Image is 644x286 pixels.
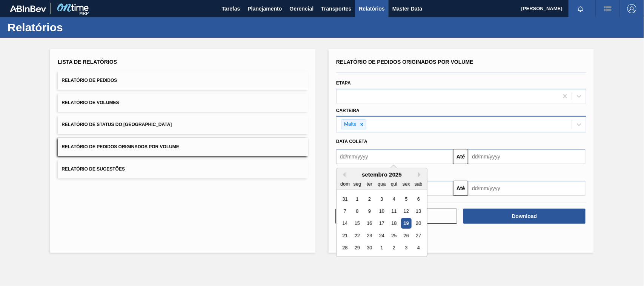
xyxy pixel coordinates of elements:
[364,231,375,241] div: Choose terça-feira, 23 de setembro de 2025
[401,206,411,216] div: Choose sexta-feira, 12 de setembro de 2025
[352,179,363,189] div: seg
[336,59,473,65] span: Relatório de Pedidos Originados por Volume
[337,171,427,178] div: setembro 2025
[418,172,423,177] button: Next Month
[339,193,424,254] div: month 2025-09
[340,194,350,204] div: Choose domingo, 31 de agosto de 2025
[340,179,350,189] div: dom
[569,3,593,14] button: Notificações
[364,206,375,216] div: Choose terça-feira, 9 de setembro de 2025
[336,139,367,144] span: Data coleta
[58,94,308,112] button: Relatório de Volumes
[364,243,375,253] div: Choose terça-feira, 30 de setembro de 2025
[336,80,351,86] label: Etapa
[58,115,308,134] button: Relatório de Status do [GEOGRAPHIC_DATA]
[58,59,117,65] span: Lista de Relatórios
[413,194,424,204] div: Choose sábado, 6 de setembro de 2025
[352,231,363,241] div: Choose segunda-feira, 22 de setembro de 2025
[389,194,399,204] div: Choose quinta-feira, 4 de setembro de 2025
[392,4,422,13] span: Master Data
[321,4,351,13] span: Transportes
[468,149,585,164] input: dd/mm/yyyy
[58,71,308,90] button: Relatório de Pedidos
[413,218,424,229] div: Choose sábado, 20 de setembro de 2025
[389,243,399,253] div: Choose quinta-feira, 2 de outubro de 2025
[389,218,399,229] div: Choose quinta-feira, 18 de setembro de 2025
[364,179,375,189] div: ter
[401,243,411,253] div: Choose sexta-feira, 3 de outubro de 2025
[603,4,612,13] img: userActions
[58,138,308,156] button: Relatório de Pedidos Originados por Volume
[377,179,387,189] div: qua
[352,206,363,216] div: Choose segunda-feira, 8 de setembro de 2025
[468,181,585,196] input: dd/mm/yyyy
[401,231,411,241] div: Choose sexta-feira, 26 de setembro de 2025
[377,231,387,241] div: Choose quarta-feira, 24 de setembro de 2025
[453,181,468,196] button: Até
[627,4,636,13] img: Logout
[453,149,468,164] button: Até
[364,218,375,229] div: Choose terça-feira, 16 de setembro de 2025
[401,218,411,229] div: Choose sexta-feira, 19 de setembro de 2025
[377,243,387,253] div: Choose quarta-feira, 1 de outubro de 2025
[463,209,585,224] button: Download
[290,4,314,13] span: Gerencial
[413,206,424,216] div: Choose sábado, 13 de setembro de 2025
[340,231,350,241] div: Choose domingo, 21 de setembro de 2025
[413,231,424,241] div: Choose sábado, 27 de setembro de 2025
[61,122,172,127] span: Relatório de Status do [GEOGRAPHIC_DATA]
[352,243,363,253] div: Choose segunda-feira, 29 de setembro de 2025
[389,231,399,241] div: Choose quinta-feira, 25 de setembro de 2025
[352,194,363,204] div: Choose segunda-feira, 1 de setembro de 2025
[352,218,363,229] div: Choose segunda-feira, 15 de setembro de 2025
[247,4,282,13] span: Planejamento
[61,166,125,172] span: Relatório de Sugestões
[336,149,453,164] input: dd/mm/yyyy
[377,206,387,216] div: Choose quarta-feira, 10 de setembro de 2025
[401,179,411,189] div: sex
[58,160,308,178] button: Relatório de Sugestões
[401,194,411,204] div: Choose sexta-feira, 5 de setembro de 2025
[61,100,119,105] span: Relatório de Volumes
[413,179,424,189] div: sab
[8,23,141,32] h1: Relatórios
[222,4,240,13] span: Tarefas
[377,218,387,229] div: Choose quarta-feira, 17 de setembro de 2025
[335,209,457,224] button: Limpar
[340,172,346,177] button: Previous Month
[340,243,350,253] div: Choose domingo, 28 de setembro de 2025
[336,108,360,113] label: Carteira
[364,194,375,204] div: Choose terça-feira, 2 de setembro de 2025
[340,206,350,216] div: Choose domingo, 7 de setembro de 2025
[61,78,117,83] span: Relatório de Pedidos
[340,218,350,229] div: Choose domingo, 14 de setembro de 2025
[377,194,387,204] div: Choose quarta-feira, 3 de setembro de 2025
[413,243,424,253] div: Choose sábado, 4 de outubro de 2025
[342,120,358,129] div: Malte
[389,179,399,189] div: qui
[10,5,46,12] img: TNhmsLtSVTkK8tSr43FrP2fwEKptu5GPRR3wAAAABJRU5ErkJggg==
[359,4,384,13] span: Relatórios
[61,144,179,149] span: Relatório de Pedidos Originados por Volume
[389,206,399,216] div: Choose quinta-feira, 11 de setembro de 2025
